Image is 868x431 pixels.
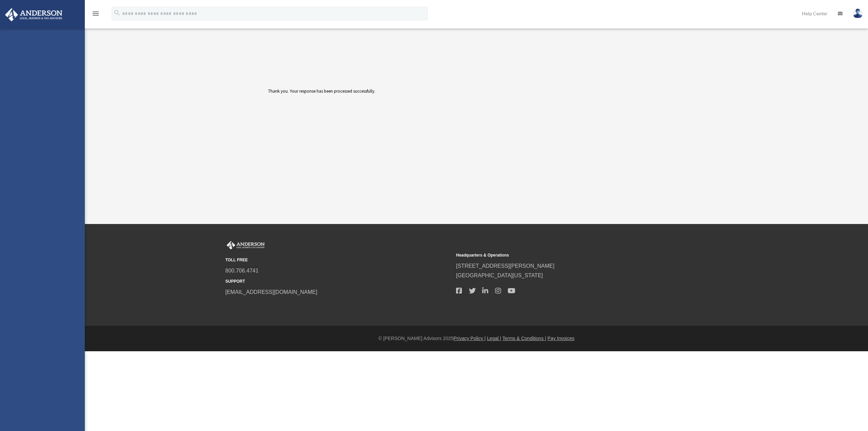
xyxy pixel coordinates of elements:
i: search [113,9,121,17]
a: 800.706.4741 [225,268,259,274]
a: [EMAIL_ADDRESS][DOMAIN_NAME] [225,289,317,295]
img: User Pic [853,8,863,18]
a: Legal | [487,336,501,341]
a: [GEOGRAPHIC_DATA][US_STATE] [456,273,543,278]
a: menu [92,12,100,18]
img: Anderson Advisors Platinum Portal [3,8,64,21]
small: Headquarters & Operations [456,252,682,259]
i: menu [92,10,100,18]
a: Terms & Conditions | [503,336,546,341]
a: Pay Invoices [547,336,574,341]
img: Anderson Advisors Platinum Portal [225,241,266,250]
div: © [PERSON_NAME] Advisors 2025 [85,334,868,343]
div: Thank you. Your response has been processed successfully. [268,88,521,138]
a: [STREET_ADDRESS][PERSON_NAME] [456,263,554,269]
a: Privacy Policy | [454,336,486,341]
small: TOLL FREE [225,257,451,264]
small: SUPPORT [225,278,451,285]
